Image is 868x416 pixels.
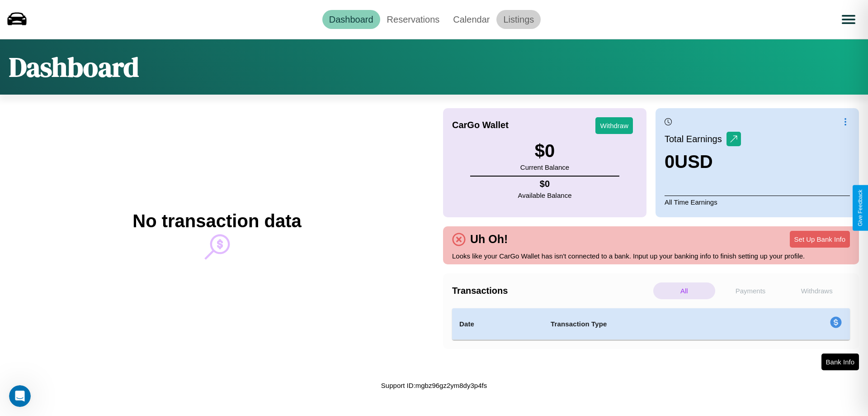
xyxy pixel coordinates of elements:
h4: Transactions [452,286,651,296]
p: Looks like your CarGo Wallet has isn't connected to a bank. Input up your banking info to finish ... [452,250,850,262]
p: All [653,282,715,299]
h4: CarGo Wallet [452,120,509,130]
a: Listings [496,10,541,29]
iframe: Intercom live chat [9,385,31,407]
a: Dashboard [322,10,380,29]
h1: Dashboard [9,48,139,86]
p: Withdraws [786,282,848,299]
button: Bank Info [821,354,859,370]
h3: 0 USD [665,152,741,172]
p: All Time Earnings [665,196,850,208]
p: Payments [720,282,782,299]
h2: No transaction data [132,211,301,231]
h3: $ 0 [520,141,569,161]
button: Open menu [836,7,861,32]
button: Set Up Bank Info [790,231,850,248]
table: simple table [452,308,850,340]
h4: $ 0 [518,179,572,189]
h4: Transaction Type [551,319,756,330]
p: Current Balance [520,161,569,173]
a: Reservations [380,10,447,29]
a: Calendar [446,10,496,29]
h4: Uh Oh! [466,233,512,246]
div: Give Feedback [857,190,863,226]
p: Available Balance [518,189,572,201]
h4: Date [459,319,536,330]
p: Support ID: mgbz96gz2ym8dy3p4fs [381,379,487,392]
p: Total Earnings [665,131,726,147]
button: Withdraw [595,117,633,134]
